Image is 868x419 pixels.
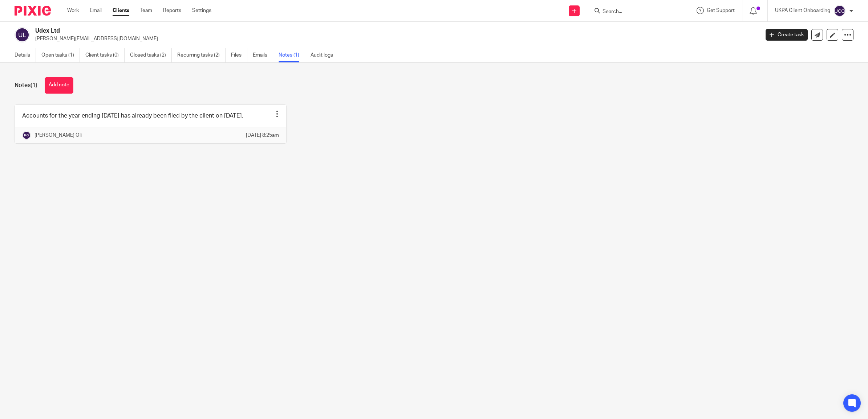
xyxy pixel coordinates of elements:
a: Reports [163,7,181,14]
a: Client tasks (0) [85,48,125,62]
a: Notes (1) [279,48,305,62]
a: Audit logs [311,48,338,62]
p: [PERSON_NAME][EMAIL_ADDRESS][DOMAIN_NAME] [35,35,755,42]
p: [DATE] 8:25am [246,132,279,139]
a: Open tasks (1) [41,48,80,62]
p: [PERSON_NAME] Oli [35,132,82,139]
img: Pixie [15,6,51,16]
a: Email [90,7,102,14]
span: (1) [31,82,37,88]
span: Get Support [707,8,735,13]
a: Create task [766,29,808,41]
img: svg%3E [834,5,845,17]
a: Details [15,48,36,62]
a: Clients [113,7,129,14]
button: Add note [45,77,73,94]
p: UKPA Client Onboarding [775,7,830,14]
img: svg%3E [22,131,31,140]
input: Search [602,9,667,15]
a: Work [67,7,79,14]
a: Closed tasks (2) [130,48,172,62]
img: svg%3E [15,27,30,42]
a: Files [231,48,247,62]
a: Emails [253,48,273,62]
h1: Notes [15,82,37,89]
a: Team [140,7,152,14]
h2: Udex Ltd [35,27,611,35]
a: Recurring tasks (2) [177,48,226,62]
a: Settings [192,7,211,14]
